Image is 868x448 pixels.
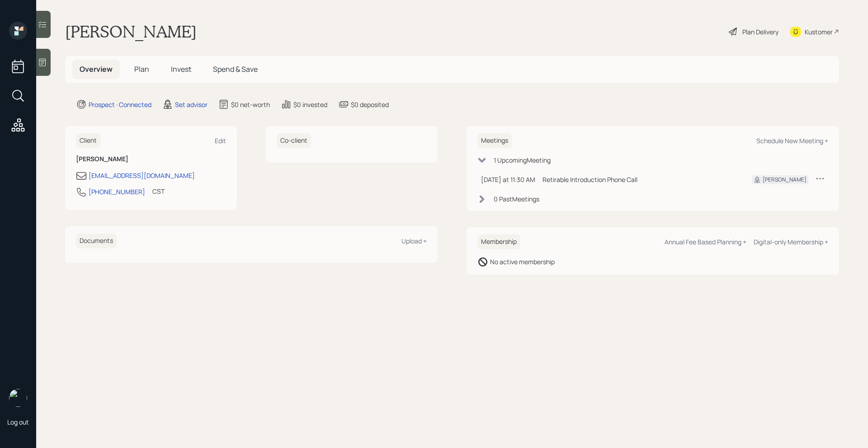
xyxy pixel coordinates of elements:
[490,257,555,266] div: No active membership
[293,100,327,109] div: $0 invested
[481,175,535,184] div: [DATE] at 11:30 AM
[277,133,311,148] h6: Co-client
[152,187,165,196] div: CST
[171,64,191,74] span: Invest
[231,100,270,109] div: $0 net-worth
[756,136,828,145] div: Schedule New Meeting +
[805,27,833,37] div: Kustomer
[65,22,197,42] h1: [PERSON_NAME]
[477,133,512,148] h6: Meetings
[763,176,807,184] div: [PERSON_NAME]
[89,171,195,180] div: [EMAIL_ADDRESS][DOMAIN_NAME]
[494,194,539,204] div: 0 Past Meeting s
[213,64,258,74] span: Spend & Save
[89,100,151,109] div: Prospect · Connected
[754,238,828,246] div: Digital-only Membership +
[76,233,117,248] h6: Documents
[76,155,226,163] h6: [PERSON_NAME]
[742,27,778,37] div: Plan Delivery
[134,64,149,74] span: Plan
[175,100,208,109] div: Set advisor
[542,175,737,184] div: Retirable Introduction Phone Call
[7,418,29,426] div: Log out
[80,64,113,74] span: Overview
[215,136,226,145] div: Edit
[89,187,145,196] div: [PHONE_NUMBER]
[494,155,551,165] div: 1 Upcoming Meeting
[665,238,746,246] div: Annual Fee Based Planning +
[351,100,389,109] div: $0 deposited
[9,389,27,407] img: retirable_logo.png
[401,237,427,245] div: Upload +
[477,234,520,249] h6: Membership
[76,133,100,148] h6: Client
